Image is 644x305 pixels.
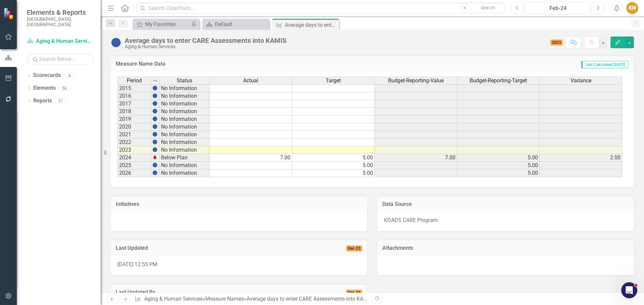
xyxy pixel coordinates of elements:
td: 2024 [117,154,151,162]
span: Search [481,5,495,10]
img: BgCOk07PiH71IgAAAABJRU5ErkJggg== [152,116,158,122]
div: Average days to enter CARE Assessments into KAMIS [247,296,373,302]
td: No Information [160,116,210,123]
td: 2023 [117,146,151,154]
button: Feb-24 [526,2,590,14]
img: BgCOk07PiH71IgAAAABJRU5ErkJggg== [152,132,158,137]
a: Elements [33,84,56,92]
img: BgCOk07PiH71IgAAAABJRU5ErkJggg== [152,93,158,98]
span: Actual [243,78,258,84]
td: No Information [160,108,210,116]
td: No Information [160,146,210,154]
span: Status [177,78,192,84]
img: BgCOk07PiH71IgAAAABJRU5ErkJggg== [152,170,158,175]
td: No Information [160,92,210,100]
img: ClearPoint Strategy [3,8,15,19]
td: No Information [160,131,210,139]
span: Target [326,78,341,84]
button: KW [626,2,638,14]
small: [GEOGRAPHIC_DATA], [GEOGRAPHIC_DATA] [27,16,94,27]
span: Dec-23 [346,245,362,251]
td: 5.00 [292,154,375,162]
h3: Data Source [382,201,629,207]
td: 5.00 [457,169,540,177]
img: BgCOk07PiH71IgAAAABJRU5ErkJggg== [152,162,158,168]
input: Search ClearPoint... [136,2,506,14]
img: 8DAGhfEEPCf229AAAAAElFTkSuQmCC [153,78,158,83]
td: 7.00 [375,154,457,162]
td: 2018 [117,108,151,116]
td: Below Plan [160,154,210,162]
span: Budget-Reporting-Target [470,78,527,84]
td: 2026 [117,169,151,177]
td: 2025 [117,162,151,169]
input: Search Below... [27,53,94,65]
img: No Information [111,37,121,48]
div: 56 [59,85,70,91]
div: 21 [55,98,66,104]
a: Scorecards [33,72,61,79]
a: Default [204,20,268,28]
h3: Attachments [382,245,629,251]
td: No Information [160,123,210,131]
td: No Information [160,162,210,169]
img: BgCOk07PiH71IgAAAABJRU5ErkJggg== [152,124,158,129]
h3: Last Updated By [116,289,291,295]
td: 2022 [117,139,151,146]
a: Aging & Human Services [27,37,94,45]
img: TnMDeAgwAPMxUmUi88jYAAAAAElFTkSuQmCC [152,155,158,160]
img: BgCOk07PiH71IgAAAABJRU5ErkJggg== [152,139,158,145]
td: 2020 [117,123,151,131]
td: 7.00 [210,154,292,162]
span: Elements & Reports [27,8,94,16]
div: Aging & Human Services [125,44,286,49]
span: Period [127,78,142,84]
iframe: Intercom live chat [621,282,637,298]
img: BgCOk07PiH71IgAAAABJRU5ErkJggg== [152,101,158,106]
span: Dec-23 [346,290,362,296]
div: Average days to enter CARE Assessments into KAMIS [125,37,286,44]
td: 2015 [117,84,151,92]
td: No Information [160,139,210,146]
td: 2016 [117,92,151,100]
span: Last Calculated [DATE] [581,61,628,68]
a: My Favorites [134,20,190,28]
td: 5.00 [457,154,540,162]
td: 2.00 [540,154,622,162]
td: 5.00 [292,169,375,177]
img: BgCOk07PiH71IgAAAABJRU5ErkJggg== [152,85,158,91]
a: Measure Names [205,296,244,302]
a: Aging & Human Services [144,296,203,302]
div: Feb-24 [528,4,588,12]
span: 2023 [550,40,563,46]
img: BgCOk07PiH71IgAAAABJRU5ErkJggg== [152,108,158,114]
td: 2019 [117,116,151,123]
td: 5.00 [292,162,375,169]
td: 2021 [117,131,151,139]
td: No Information [160,169,210,177]
h3: Initiatives [116,201,362,207]
span: Budget-Reporting-Value [388,78,444,84]
h3: Last Updated [116,245,280,251]
td: 5.00 [457,162,540,169]
button: Search [471,3,504,13]
span: KDADS CARE Program [384,217,438,223]
td: No Information [160,100,210,108]
div: My Favorites [145,20,190,28]
span: Variance [571,78,591,84]
td: 2017 [117,100,151,108]
div: Default [215,20,268,28]
div: Average days to enter CARE Assessments into KAMIS [285,21,337,29]
div: 6 [64,73,75,78]
div: » » [135,295,367,303]
h3: Measure Name Data [116,61,378,67]
div: [DATE] 12:55 PM [111,256,367,275]
img: BgCOk07PiH71IgAAAABJRU5ErkJggg== [152,147,158,152]
a: Reports [33,97,52,105]
td: No Information [160,84,210,92]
